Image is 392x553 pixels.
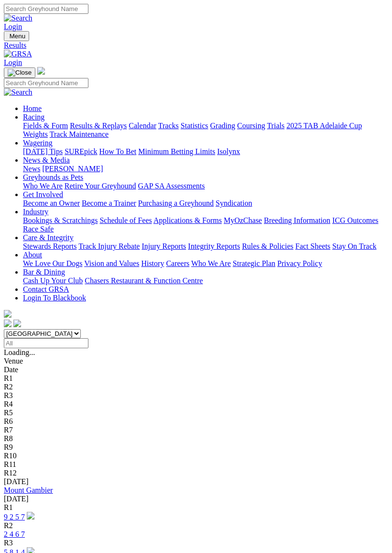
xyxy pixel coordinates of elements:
[23,122,388,139] div: Racing
[4,521,388,530] div: R2
[78,242,140,250] a: Track Injury Rebate
[4,460,388,469] div: R11
[4,434,388,443] div: R8
[82,199,136,207] a: Become a Trainer
[4,320,11,327] img: facebook.svg
[210,122,235,130] a: Grading
[23,242,388,251] div: Care & Integrity
[4,495,388,503] div: [DATE]
[4,426,388,434] div: R7
[4,338,88,348] input: Select date
[4,539,388,547] div: R3
[4,503,388,512] div: R1
[4,477,388,486] div: [DATE]
[23,147,388,156] div: Wagering
[23,190,63,199] a: Get Involved
[277,259,322,267] a: Privacy Policy
[4,14,33,22] img: Search
[23,242,76,250] a: Stewards Reports
[4,78,88,88] input: Search
[13,320,21,327] img: twitter.svg
[99,216,152,224] a: Schedule of Fees
[4,400,388,409] div: R4
[4,22,22,31] a: Login
[8,69,32,77] img: Close
[23,251,42,259] a: About
[23,208,48,216] a: Industry
[23,199,388,208] div: Get Involved
[4,417,388,426] div: R6
[129,122,156,130] a: Calendar
[4,469,388,477] div: R12
[138,199,214,207] a: Purchasing a Greyhound
[166,259,189,267] a: Careers
[138,182,205,190] a: GAP SA Assessments
[4,513,25,521] a: 9 2 5 7
[4,443,388,452] div: R9
[4,486,53,494] a: Mount Gambier
[37,67,45,75] img: logo-grsa-white.png
[4,452,388,460] div: R10
[188,242,240,250] a: Integrity Reports
[23,165,388,173] div: News & Media
[23,268,65,276] a: Bar & Dining
[23,276,388,285] div: Bar & Dining
[23,294,86,302] a: Login To Blackbook
[50,130,109,138] a: Track Maintenance
[65,147,97,155] a: SUREpick
[4,41,388,50] a: Results
[4,383,388,391] div: R2
[23,130,48,138] a: Weights
[23,182,63,190] a: Who We Are
[181,122,208,130] a: Statistics
[23,259,82,267] a: We Love Our Dogs
[4,374,388,383] div: R1
[242,242,294,250] a: Rules & Policies
[191,259,231,267] a: Who We Are
[23,113,44,121] a: Racing
[23,199,80,207] a: Become an Owner
[4,4,88,14] input: Search
[141,259,164,267] a: History
[4,50,32,58] img: GRSA
[264,216,330,224] a: Breeding Information
[4,67,35,78] button: Toggle navigation
[158,122,179,130] a: Tracks
[216,199,252,207] a: Syndication
[23,122,68,130] a: Fields & Form
[70,122,127,130] a: Results & Replays
[23,165,40,173] a: News
[23,156,70,164] a: News & Media
[23,233,74,242] a: Care & Integrity
[295,242,330,250] a: Fact Sheets
[217,147,240,155] a: Isolynx
[138,147,215,155] a: Minimum Betting Limits
[4,31,29,41] button: Toggle navigation
[23,139,53,147] a: Wagering
[23,225,54,233] a: Race Safe
[4,88,33,97] img: Search
[142,242,186,250] a: Injury Reports
[23,104,42,112] a: Home
[27,512,34,520] img: play-circle.svg
[4,391,388,400] div: R3
[224,216,262,224] a: MyOzChase
[23,173,83,181] a: Greyhounds as Pets
[4,365,388,374] div: Date
[4,58,22,66] a: Login
[237,122,265,130] a: Coursing
[267,122,284,130] a: Trials
[4,310,11,318] img: logo-grsa-white.png
[332,242,376,250] a: Stay On Track
[84,259,139,267] a: Vision and Values
[23,147,63,155] a: [DATE] Tips
[23,285,69,293] a: Contact GRSA
[23,216,98,224] a: Bookings & Scratchings
[10,33,25,40] span: Menu
[23,216,388,233] div: Industry
[23,259,388,268] div: About
[286,122,362,130] a: 2025 TAB Adelaide Cup
[42,165,103,173] a: [PERSON_NAME]
[99,147,137,155] a: How To Bet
